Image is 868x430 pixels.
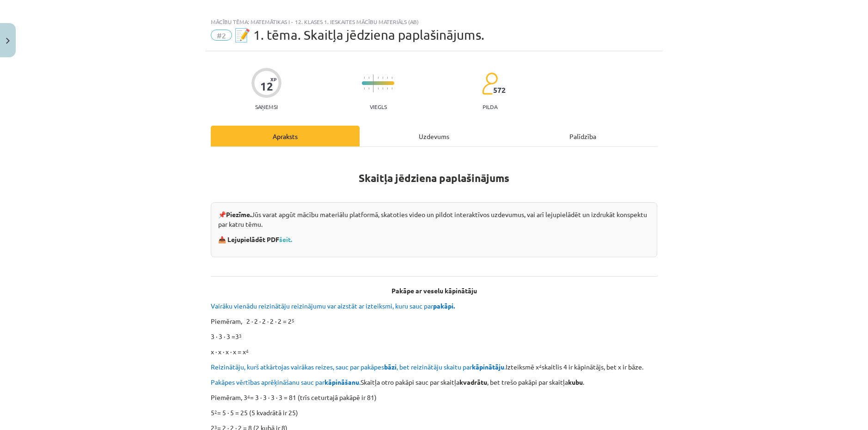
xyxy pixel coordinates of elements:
[211,332,657,341] p: 3 ∙ 3 ∙ 3 =3
[391,286,477,295] b: Pakāpe ar veselu kāpinātāju
[391,87,392,90] img: icon-short-line-57e1e144782c952c97e751825c79c345078a6d821885a25fce030b3d8c18986b.svg
[568,378,583,386] b: kubu
[324,378,359,386] b: kāpināšanu
[6,38,10,44] img: icon-close-lesson-0947bae3869378f0d4975bcd49f059093ad1ed9edebbc8119c70593378902aed.svg
[270,77,276,82] span: XP
[211,362,657,372] p: Izteiksmē x skaitlis 4 ir kāpinātājs, bet x ir bāze.
[382,77,383,79] img: icon-short-line-57e1e144782c952c97e751825c79c345078a6d821885a25fce030b3d8c18986b.svg
[211,378,361,386] span: Pakāpes vērtības aprēķināšanu sauc par .
[211,126,360,146] div: Apraksts
[493,86,506,94] span: 572
[370,103,387,110] p: Viegls
[211,30,232,41] span: #2
[387,87,388,90] img: icon-short-line-57e1e144782c952c97e751825c79c345078a6d821885a25fce030b3d8c18986b.svg
[368,77,369,79] img: icon-short-line-57e1e144782c952c97e751825c79c345078a6d821885a25fce030b3d8c18986b.svg
[373,74,374,92] img: icon-long-line-d9ea69661e0d244f92f715978eff75569469978d946b2353a9bb055b3ed8787d.svg
[214,408,217,415] sup: 2
[260,80,273,93] div: 12
[387,77,388,79] img: icon-short-line-57e1e144782c952c97e751825c79c345078a6d821885a25fce030b3d8c18986b.svg
[359,171,509,185] strong: Skaitļa jēdziena paplašinājums
[364,87,365,90] img: icon-short-line-57e1e144782c952c97e751825c79c345078a6d821885a25fce030b3d8c18986b.svg
[211,408,657,418] p: 5 = 5 ∙ 5 = 25 (5 kvadrātā ir 25)
[378,87,379,90] img: icon-short-line-57e1e144782c952c97e751825c79c345078a6d821885a25fce030b3d8c18986b.svg
[483,103,497,110] p: pilda
[211,316,657,326] p: Piemēram, 2 ∙ 2 ∙ 2 ∙ 2 ∙ 2 = 2
[459,378,487,386] b: kvadrātu
[292,317,294,324] sup: 5
[382,87,383,90] img: icon-short-line-57e1e144782c952c97e751825c79c345078a6d821885a25fce030b3d8c18986b.svg
[482,72,498,95] img: students-c634bb4e5e11cddfef0936a35e636f08e4e9abd3cc4e673bd6f9a4125e45ecb1.svg
[433,302,455,310] b: pakāpi.
[218,210,650,229] p: 📌 Jūs varat apgūt mācību materiālu platformā, skatoties video un pildot interaktīvos uzdevumus, v...
[247,393,250,400] sup: 4
[211,18,657,25] div: Mācību tēma: Matemātikas i - 12. klases 1. ieskaites mācību materiāls (ab)
[211,363,506,371] span: Reizinātāju, kurš atkārtojas vairākas reizes, sauc par pakāpes , bet reizinātāju skaitu par .
[472,363,504,371] b: kāpinātāju
[234,27,484,42] span: 📝 1. tēma. Skaitļa jēdziena paplašinājums.
[211,302,456,310] span: Vairāku vienādu reizinātāju reizinājumu var aizstāt ar izteiksmi, kuru sauc par
[239,332,242,339] sup: 3
[251,103,281,110] p: Saņemsi
[226,210,251,218] strong: Piezīme.
[364,77,365,79] img: icon-short-line-57e1e144782c952c97e751825c79c345078a6d821885a25fce030b3d8c18986b.svg
[279,235,292,243] a: šeit.
[378,77,379,79] img: icon-short-line-57e1e144782c952c97e751825c79c345078a6d821885a25fce030b3d8c18986b.svg
[211,393,657,402] p: Piemēram, 3 = 3 ∙ 3 ∙ 3 ∙ 3 = 81 (trīs ceturtajā pakāpē ir 81)
[384,363,397,371] b: bāzi
[539,363,542,369] sup: 4
[508,126,657,146] div: Palīdzība
[211,377,657,387] p: Skaitļa otro pakāpi sauc par skaitļa , bet trešo pakāpi par skaitļa .
[246,347,249,354] sup: 4
[368,87,369,90] img: icon-short-line-57e1e144782c952c97e751825c79c345078a6d821885a25fce030b3d8c18986b.svg
[211,347,657,357] p: x ∙ x ∙ x ∙ x = x
[360,126,508,146] div: Uzdevums
[391,77,392,79] img: icon-short-line-57e1e144782c952c97e751825c79c345078a6d821885a25fce030b3d8c18986b.svg
[218,235,293,243] strong: 📥 Lejupielādēt PDF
